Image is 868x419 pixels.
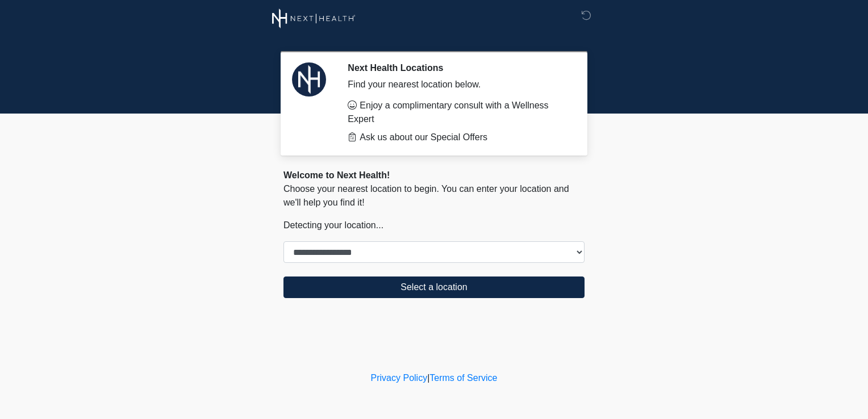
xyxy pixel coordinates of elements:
[283,184,569,207] span: Choose your nearest location to begin. You can enter your location and we'll help you find it!
[348,62,567,73] h2: Next Health Locations
[348,99,567,126] li: Enjoy a complimentary consult with a Wellness Expert
[348,78,567,91] div: Find your nearest location below.
[348,131,567,144] li: Ask us about our Special Offers
[272,9,356,28] img: Next Health Wellness Logo
[283,169,585,182] div: Welcome to Next Health!
[283,220,383,230] span: Detecting your location...
[283,276,585,298] button: Select a location
[429,373,497,383] a: Terms of Service
[427,373,429,383] a: |
[292,62,326,97] img: Agent Avatar
[371,373,428,383] a: Privacy Policy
